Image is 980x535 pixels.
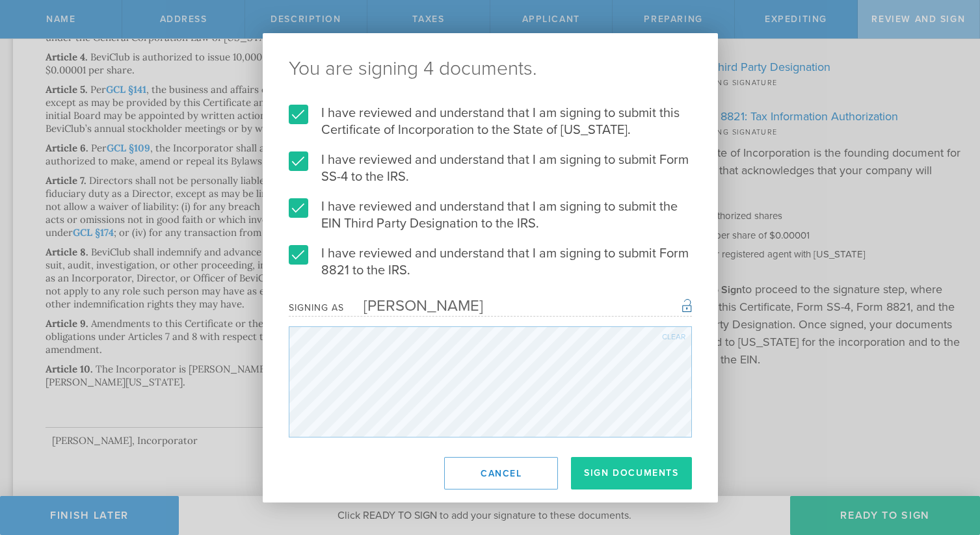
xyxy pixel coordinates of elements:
label: I have reviewed and understand that I am signing to submit the EIN Third Party Designation to the... [289,198,692,232]
label: I have reviewed and understand that I am signing to submit Form 8821 to the IRS. [289,245,692,279]
button: Cancel [444,457,558,489]
label: I have reviewed and understand that I am signing to submit Form SS-4 to the IRS. [289,151,692,185]
ng-pluralize: You are signing 4 documents. [289,59,692,79]
label: I have reviewed and understand that I am signing to submit this Certificate of Incorporation to t... [289,105,692,138]
div: [PERSON_NAME] [344,296,483,315]
div: Signing as [289,302,344,313]
button: Sign Documents [571,457,691,489]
